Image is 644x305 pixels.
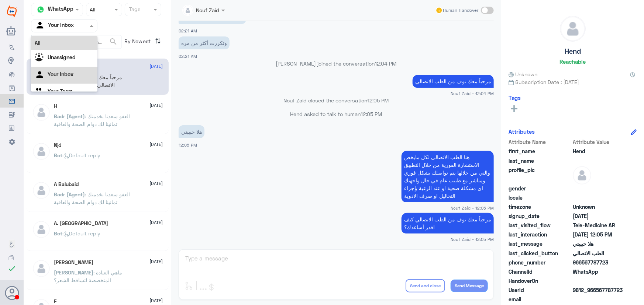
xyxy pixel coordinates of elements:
[150,141,163,148] span: [DATE]
[109,37,118,46] span: search
[509,203,571,211] span: timezone
[150,219,163,226] span: [DATE]
[413,75,494,88] p: 1/9/2025, 12:04 PM
[509,249,571,257] span: last_clicked_button
[509,231,571,238] span: last_interaction
[121,35,152,50] span: By Newest
[54,191,130,205] span: : العفو سعدنا بخدمتك تمانينا لك دوام الصحة والعافية
[402,151,494,202] p: 1/9/2025, 12:05 PM
[150,258,163,265] span: [DATE]
[509,212,571,220] span: signup_date
[573,194,626,201] span: null
[35,53,46,64] img: Unassigned.svg
[54,181,79,187] h5: A Balubaid
[509,221,571,229] span: last_visited_flow
[573,166,591,185] img: defaultAdmin.png
[559,58,586,65] h6: Reachable
[509,138,571,146] span: Attribute Name
[451,236,494,242] span: Nouf Zaid - 12:05 PM
[565,47,581,56] h5: Hend
[54,298,57,305] h5: F
[509,78,637,86] span: Subscription Date : [DATE]
[179,36,230,49] p: 1/9/2025, 2:21 AM
[573,147,626,155] span: Hend
[32,181,51,200] img: defaultAdmin.png
[451,280,488,292] button: Send Message
[560,16,585,41] img: defaultAdmin.png
[406,279,445,292] button: Send and close
[150,180,163,187] span: [DATE]
[509,194,571,201] span: locale
[54,230,63,236] span: Bot
[150,297,163,304] span: [DATE]
[54,152,63,158] span: Bot
[573,268,626,276] span: 2
[179,125,204,138] p: 1/9/2025, 12:05 PM
[5,286,19,300] button: Avatar
[509,240,571,248] span: last_message
[509,268,571,276] span: ChannelId
[509,295,571,303] span: email
[48,54,76,60] b: Unassigned
[48,71,73,77] b: Your Inbox
[63,230,101,236] span: : Default reply
[35,40,40,46] b: All
[128,5,141,15] div: Tags
[573,231,626,238] span: 2025-09-01T09:05:01.877Z
[375,60,397,67] span: 12:04 PM
[32,259,51,278] img: defaultAdmin.png
[155,35,161,47] i: ⇅
[31,35,121,49] input: Search by Name, Local etc…
[509,166,571,183] span: profile_pic
[573,259,626,266] span: 966567787723
[573,286,626,294] span: 9812_966567787723
[54,259,94,266] h5: عبدالرحمن بن عبدالله
[179,110,494,118] p: Hend asked to talk to human
[54,142,62,148] h5: Njd
[509,185,571,192] span: gender
[509,128,535,135] h6: Attributes
[35,70,46,81] img: yourInbox.svg
[368,97,389,104] span: 12:05 PM
[7,264,16,273] i: check
[509,286,571,294] span: UserId
[443,7,478,14] span: Human Handover
[35,4,46,15] img: whatsapp.png
[573,249,626,257] span: الطب الاتصالي
[150,63,163,70] span: [DATE]
[54,191,85,197] span: Badr (Agent)
[573,295,626,303] span: null
[451,90,494,97] span: Nouf Zaid - 12:04 PM
[509,277,571,285] span: HandoverOn
[573,203,626,211] span: Unknown
[573,277,626,285] span: null
[509,70,537,78] span: Unknown
[32,220,51,239] img: defaultAdmin.png
[32,103,51,122] img: defaultAdmin.png
[7,6,17,17] img: Widebot Logo
[509,259,571,266] span: phone_number
[573,138,626,146] span: Attribute Value
[573,221,626,229] span: Tele-Medicine AR
[179,60,494,67] p: [PERSON_NAME] joined the conversation
[573,240,626,248] span: هلا حبيبتي
[35,20,46,31] img: yourInbox.svg
[48,88,73,94] b: Your Team
[179,28,197,33] span: 02:21 AM
[509,94,521,101] h6: Tags
[109,36,118,48] button: search
[179,143,197,147] span: 12:05 PM
[402,213,494,234] p: 1/9/2025, 12:05 PM
[509,147,571,155] span: first_name
[451,205,494,211] span: Nouf Zaid - 12:05 PM
[361,111,382,117] span: 12:05 PM
[54,113,85,119] span: Badr (Agent)
[54,220,109,227] h5: A. Turki
[573,212,626,220] span: 2025-08-31T23:12:47.603Z
[54,269,94,276] span: [PERSON_NAME]
[573,185,626,192] span: null
[179,97,494,104] p: Nouf Zaid closed the conversation
[54,103,58,109] h5: H
[54,113,130,127] span: : العفو سعدنا بخدمتك تمانينا لك دوام الصحة والعافية
[509,157,571,165] span: last_name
